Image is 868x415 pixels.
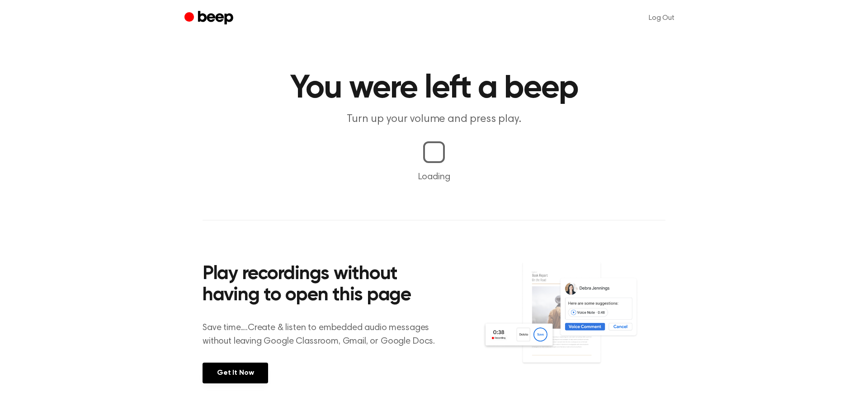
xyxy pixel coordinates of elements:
[203,363,268,383] a: Get It Now
[260,112,608,127] p: Turn up your volume and press play.
[11,170,857,184] p: Loading
[640,7,684,29] a: Log Out
[203,321,446,348] p: Save time....Create & listen to embedded audio messages without leaving Google Classroom, Gmail, ...
[184,9,236,27] a: Beep
[203,264,446,307] h2: Play recordings without having to open this page
[482,261,665,382] img: Voice Comments on Docs and Recording Widget
[203,72,665,105] h1: You were left a beep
